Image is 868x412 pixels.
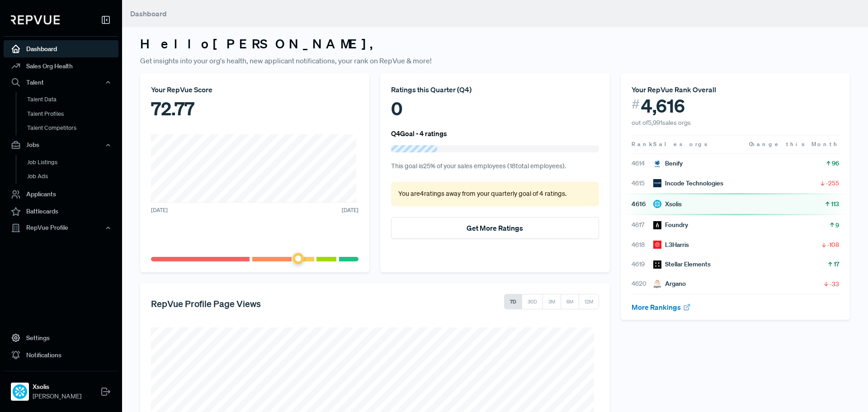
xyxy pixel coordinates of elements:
img: Foundry [653,221,661,229]
span: 96 [832,159,839,168]
a: Talent Competitors [16,121,131,135]
div: Xsolis [653,199,682,209]
a: Sales Org Health [4,57,118,75]
h3: Hello [PERSON_NAME] , [140,36,850,52]
strong: Xsolis [33,382,81,392]
div: Ratings this Quarter ( Q4 ) [391,84,599,95]
button: 6M [561,294,579,309]
span: 4620 [632,279,653,289]
span: out of 5,991 sales orgs [632,118,691,127]
img: L3Harris [653,241,661,249]
h5: RepVue Profile Page Views [151,298,261,309]
span: -33 [830,279,839,289]
span: Rank [632,140,653,148]
span: 17 [834,260,839,269]
img: Xsolis [13,384,27,399]
div: Benify [653,159,683,168]
img: Benify [653,160,661,168]
span: [PERSON_NAME] [33,392,81,401]
span: Your RepVue Rank Overall [632,85,716,94]
div: Incode Technologies [653,179,723,188]
a: Talent Data [16,92,131,107]
span: 113 [831,199,839,208]
span: Sales orgs [653,140,709,148]
button: 3M [542,294,561,309]
span: 4618 [632,240,653,250]
div: L3Harris [653,240,689,250]
div: Stellar Elements [653,260,711,269]
img: RepVue [11,15,60,24]
a: Battlecards [4,203,118,220]
span: 4616 [632,199,653,209]
span: Change this Month [749,140,839,148]
p: Get insights into your org's health, new applicant notifications, your rank on RepVue & more! [140,55,850,66]
a: Notifications [4,346,118,364]
a: Job Ads [16,169,131,184]
span: 9 [835,221,839,230]
button: 7D [504,294,522,309]
div: 0 [391,95,599,122]
span: Dashboard [130,9,167,18]
img: Xsolis [653,200,661,208]
button: Jobs [4,137,118,153]
div: 72.77 [151,95,359,122]
a: Dashboard [4,40,118,57]
img: Incode Technologies [653,179,661,187]
a: Settings [4,329,118,346]
div: Your RepVue Score [151,84,359,95]
span: -108 [827,240,839,249]
button: 30D [522,294,543,309]
button: 12M [579,294,599,309]
span: [DATE] [342,206,359,214]
span: [DATE] [151,206,168,214]
button: Talent [4,75,118,90]
span: 4617 [632,220,653,230]
div: Argano [653,279,686,289]
img: Stellar Elements [653,260,661,269]
img: Argano [653,280,661,288]
a: Job Listings [16,155,131,170]
span: 4615 [632,179,653,188]
a: Applicants [4,186,118,203]
span: 4614 [632,159,653,168]
p: This goal is 25 % of your sales employees ( 18 total employees). [391,161,599,171]
h6: Q4 Goal - 4 ratings [391,129,447,137]
button: RepVue Profile [4,220,118,236]
p: You are 4 ratings away from your quarterly goal of 4 ratings . [398,189,591,199]
span: # [632,95,640,114]
a: XsolisXsolis[PERSON_NAME] [4,371,118,405]
span: 4619 [632,260,653,269]
span: -255 [826,179,839,188]
span: 4,616 [641,95,685,117]
button: Get More Ratings [391,217,599,239]
a: Talent Profiles [16,107,131,121]
a: More Rankings [632,303,691,312]
div: Foundry [653,220,688,230]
